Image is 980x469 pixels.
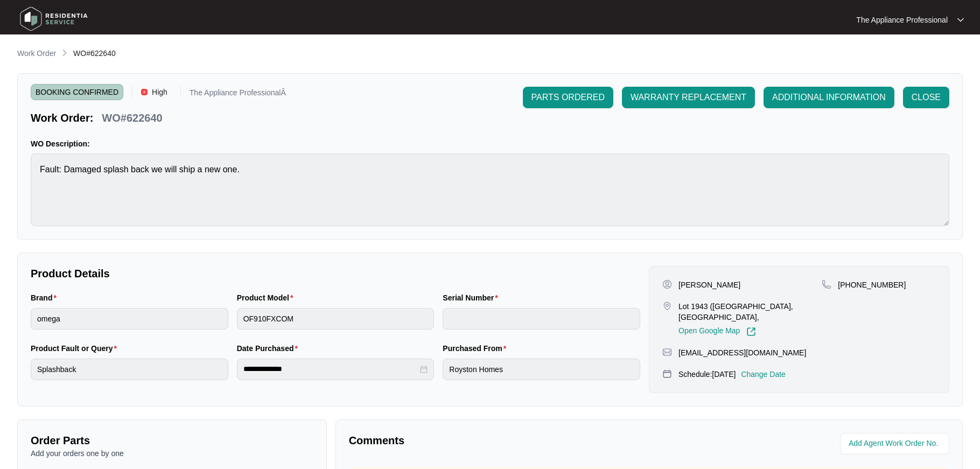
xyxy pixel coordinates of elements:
p: Work Order [17,48,56,59]
p: WO Description: [31,138,949,149]
img: map-pin [662,369,672,379]
label: Product Model [237,292,298,303]
p: Work Order: [31,110,93,125]
label: Purchased From [443,343,510,354]
input: Serial Number [443,308,640,330]
p: [PERSON_NAME] [678,279,740,290]
img: dropdown arrow [957,17,964,23]
img: user-pin [662,279,672,289]
p: Lot 1943 ([GEOGRAPHIC_DATA], [GEOGRAPHIC_DATA], [678,301,822,323]
img: Link-External [746,327,756,337]
p: Order Parts [31,433,313,448]
span: PARTS ORDERED [531,91,605,104]
p: Add your orders one by one [31,448,313,459]
p: The Appliance Professional [856,15,948,25]
img: Vercel Logo [141,89,148,95]
a: Work Order [15,48,58,60]
img: residentia service logo [16,3,92,35]
button: CLOSE [903,87,949,108]
a: Open Google Map [678,327,756,337]
input: Add Agent Work Order No. [849,437,943,450]
input: Brand [31,308,228,330]
p: Schedule: [DATE] [678,369,736,380]
p: Product Details [31,266,640,281]
p: [PHONE_NUMBER] [838,279,906,290]
p: WO#622640 [102,110,162,125]
textarea: Fault: Damaged splash back we will ship a new one. [31,153,949,226]
p: [EMAIL_ADDRESS][DOMAIN_NAME] [678,347,806,358]
img: map-pin [822,279,831,289]
p: Change Date [741,369,786,380]
input: Purchased From [443,359,640,380]
img: map-pin [662,301,672,311]
p: The Appliance ProfessionalÂ [190,89,286,100]
label: Brand [31,292,61,303]
label: Product Fault or Query [31,343,121,354]
label: Serial Number [443,292,502,303]
span: BOOKING CONFIRMED [31,84,123,100]
span: High [148,84,172,100]
button: ADDITIONAL INFORMATION [764,87,894,108]
img: chevron-right [60,48,69,57]
span: CLOSE [912,91,941,104]
button: WARRANTY REPLACEMENT [622,87,755,108]
p: Comments [349,433,642,448]
img: map-pin [662,347,672,357]
input: Product Fault or Query [31,359,228,380]
span: WO#622640 [73,49,116,58]
span: WARRANTY REPLACEMENT [631,91,746,104]
button: PARTS ORDERED [523,87,613,108]
label: Date Purchased [237,343,302,354]
span: ADDITIONAL INFORMATION [772,91,886,104]
input: Date Purchased [243,363,418,375]
input: Product Model [237,308,435,330]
